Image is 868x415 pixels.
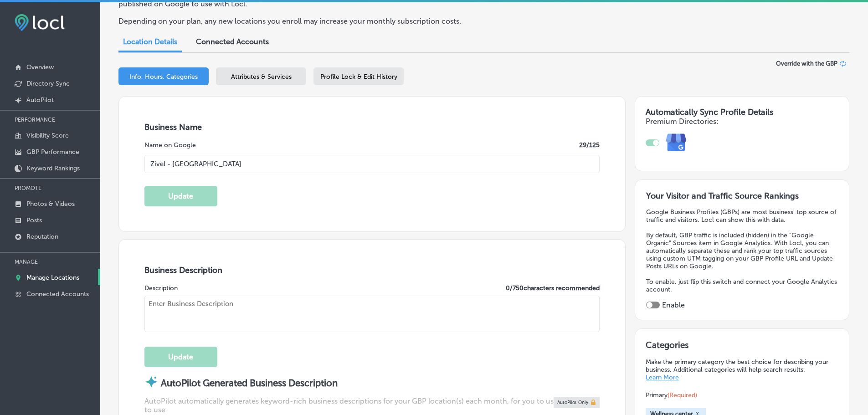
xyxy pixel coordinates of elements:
[26,290,89,298] p: Connected Accounts
[646,231,838,270] p: By default, GBP traffic is included (hidden) in the "Google Organic" Sources item in Google Analy...
[662,301,685,309] label: Enable
[26,148,79,156] p: GBP Performance
[646,358,838,381] p: Make the primary category the best choice for describing your business. Additional categories wil...
[118,17,594,26] p: Depending on your plan, any new locations you enroll may increase your monthly subscription costs.
[144,284,178,292] label: Description
[26,132,69,139] p: Visibility Score
[646,278,838,293] p: To enable, just flip this switch and connect your Google Analytics account.
[144,347,217,367] button: Update
[646,191,838,201] h3: Your Visitor and Traffic Source Rankings
[196,37,269,46] span: Connected Accounts
[144,186,217,206] button: Update
[659,126,693,160] img: e7ababfa220611ac49bdb491a11684a6.png
[26,200,75,208] p: Photos & Videos
[320,73,397,81] span: Profile Lock & Edit History
[646,117,838,126] h4: Premium Directories:
[646,340,838,354] h3: Categories
[26,274,79,282] p: Manage Locations
[144,265,600,275] h3: Business Description
[26,63,54,71] p: Overview
[646,208,838,224] p: Google Business Profiles (GBPs) are most business' top source of traffic and visitors. Locl can s...
[144,155,600,173] input: Enter Location Name
[668,391,697,399] span: (Required)
[26,80,70,87] p: Directory Sync
[26,216,42,224] p: Posts
[646,391,697,399] span: Primary
[231,73,292,81] span: Attributes & Services
[646,107,838,117] h3: Automatically Sync Profile Details
[129,73,198,81] span: Info, Hours, Categories
[776,60,837,67] span: Override with the GBP
[123,37,177,46] span: Location Details
[144,375,158,389] img: autopilot-icon
[26,233,58,241] p: Reputation
[506,284,600,292] label: 0 / 750 characters recommended
[26,164,80,172] p: Keyword Rankings
[26,96,54,104] p: AutoPilot
[646,374,679,381] a: Learn More
[161,378,338,389] strong: AutoPilot Generated Business Description
[15,14,65,31] img: fda3e92497d09a02dc62c9cd864e3231.png
[144,141,196,149] label: Name on Google
[144,122,600,132] h3: Business Name
[579,141,600,149] label: 29 /125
